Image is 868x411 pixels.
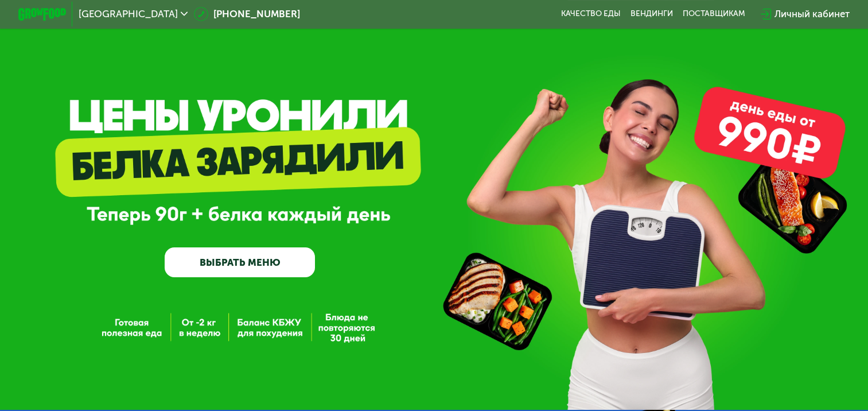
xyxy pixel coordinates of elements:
a: Вендинги [630,9,673,19]
a: ВЫБРАТЬ МЕНЮ [165,247,315,278]
a: Качество еды [561,9,621,19]
a: [PHONE_NUMBER] [194,7,300,21]
div: Личный кабинет [774,7,850,21]
div: поставщикам [683,9,745,19]
span: [GEOGRAPHIC_DATA] [79,9,178,19]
